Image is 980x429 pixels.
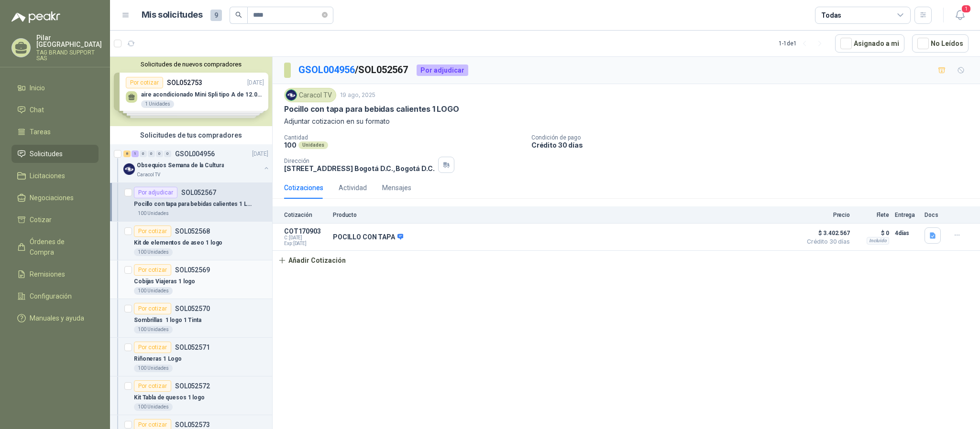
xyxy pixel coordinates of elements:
img: Logo peakr [11,11,60,23]
p: SOL052569 [175,267,210,273]
p: SOL052567 [181,189,216,196]
a: GSOL004956 [298,64,355,75]
a: Remisiones [11,265,99,283]
span: close-circle [322,11,328,20]
div: Por cotizar [134,225,171,237]
p: 19 ago, 2025 [340,91,375,100]
p: Entrega [895,212,919,218]
div: Por adjudicar [134,187,177,198]
p: Dirección [284,158,434,164]
span: search [235,11,242,18]
a: Licitaciones [11,167,99,185]
p: Kit Tabla de quesos 1 logo [134,393,205,402]
div: 1 - 1 de 1 [779,36,827,51]
img: Company Logo [286,90,297,100]
div: 100 Unidades [134,326,173,333]
p: [DATE] [252,150,268,159]
div: Por cotizar [134,303,171,314]
a: Solicitudes [11,145,99,163]
span: Cotizar [30,214,52,225]
p: SOL052572 [175,383,210,389]
span: Inicio [30,83,45,93]
p: Cobijas Viajeras 1 logo [134,277,195,286]
div: 0 [140,150,147,157]
div: 100 Unidades [134,403,173,411]
div: Unidades [298,141,328,149]
div: Por cotizar [134,380,171,392]
div: Actividad [339,182,367,193]
div: Mensajes [382,182,411,193]
div: Caracol TV [284,88,336,102]
div: 100 Unidades [134,248,173,256]
span: Chat [30,105,44,115]
p: SOL052571 [175,344,210,351]
a: Configuración [11,287,99,305]
p: Riñoneras 1 Logo [134,354,182,364]
div: Todas [821,10,841,21]
span: Configuración [30,291,72,301]
a: Por cotizarSOL052568Kit de elementos de aseo 1 logo100 Unidades [110,222,272,260]
p: Flete [856,212,889,218]
p: Docs [925,212,944,218]
a: Por adjudicarSOL052567Pocillo con tapa para bebidas calientes 1 LOGO100 Unidades [110,183,272,222]
span: Órdenes de Compra [30,236,89,257]
span: Crédito 30 días [802,239,850,245]
p: Producto [333,212,796,218]
span: Solicitudes [30,149,63,159]
span: Negociaciones [30,193,74,203]
p: SOL052573 [175,421,210,428]
a: Órdenes de Compra [11,233,99,261]
img: Company Logo [123,163,135,175]
a: 8 1 0 0 0 0 GSOL004956[DATE] Company LogoObsequios Semana de la CulturaCaracol TV [123,148,270,179]
button: No Leídos [912,34,969,53]
span: close-circle [322,12,328,18]
p: 4 días [895,227,919,239]
p: SOL052570 [175,305,210,312]
div: Incluido [867,237,889,245]
p: Caracol TV [137,171,160,179]
p: Crédito 30 días [531,141,976,149]
div: 100 Unidades [134,287,173,295]
p: POCILLO CON TAPA [333,233,403,242]
a: Por cotizarSOL052572Kit Tabla de quesos 1 logo100 Unidades [110,376,272,415]
p: $ 0 [856,227,889,239]
span: $ 3.402.567 [802,227,850,239]
p: SOL052568 [175,228,210,235]
div: Por cotizar [134,264,171,276]
p: / SOL052567 [298,63,409,77]
a: Por cotizarSOL052569Cobijas Viajeras 1 logo100 Unidades [110,260,272,299]
p: TAG BRAND SUPPORT SAS [36,50,102,61]
div: 100 Unidades [134,365,173,372]
span: Licitaciones [30,171,65,181]
h1: Mis solicitudes [142,8,203,22]
p: Pilar [GEOGRAPHIC_DATA] [36,34,102,48]
button: Solicitudes de nuevos compradores [114,61,268,68]
a: Por cotizarSOL052570Sombrillas 1 logo 1 Tinta100 Unidades [110,299,272,338]
a: Por cotizarSOL052571Riñoneras 1 Logo100 Unidades [110,338,272,376]
div: 8 [123,150,131,157]
span: Remisiones [30,269,65,279]
span: 9 [210,10,222,21]
button: Asignado a mi [835,34,904,53]
a: Inicio [11,79,99,97]
a: Manuales y ayuda [11,309,99,327]
span: Manuales y ayuda [30,313,84,323]
span: 1 [961,4,971,13]
div: 100 Unidades [134,210,173,217]
div: Por cotizar [134,342,171,353]
button: Añadir Cotización [273,251,351,270]
p: COT170903 [284,227,327,235]
p: 100 [284,141,297,149]
p: Cotización [284,212,327,218]
div: Solicitudes de tus compradores [110,126,272,144]
a: Cotizar [11,211,99,229]
span: Exp: [DATE] [284,241,327,247]
a: Tareas [11,123,99,141]
p: Pocillo con tapa para bebidas calientes 1 LOGO [284,104,459,114]
div: 0 [164,150,171,157]
a: Negociaciones [11,189,99,207]
div: Por adjudicar [417,64,468,76]
p: Pocillo con tapa para bebidas calientes 1 LOGO [134,200,253,209]
a: Chat [11,101,99,119]
span: Tareas [30,127,51,137]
